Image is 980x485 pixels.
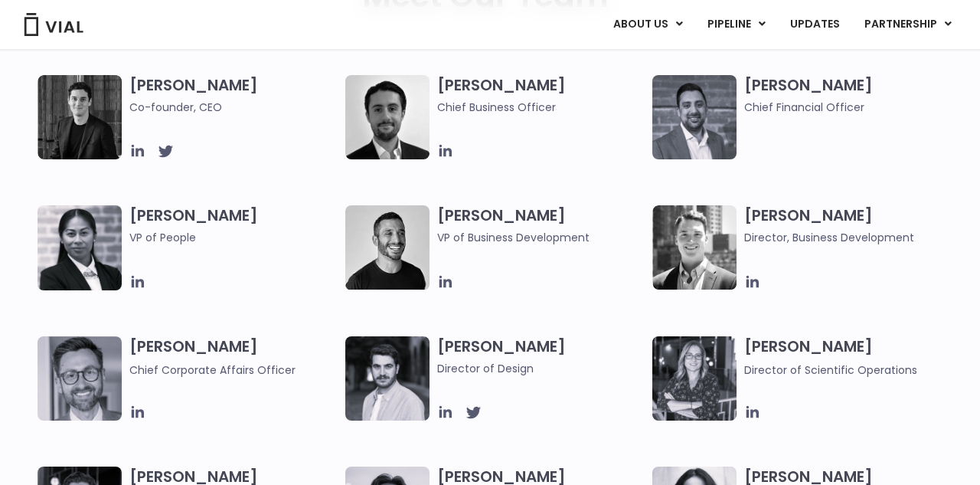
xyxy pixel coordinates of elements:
[652,336,737,421] img: Headshot of smiling woman named Sarah
[345,75,430,159] img: A black and white photo of a man in a suit holding a vial.
[345,205,430,290] img: A black and white photo of a man smiling.
[345,336,430,421] img: Headshot of smiling man named Albert
[695,11,777,38] a: PIPELINEMenu Toggle
[129,336,338,378] h3: [PERSON_NAME]
[652,205,737,290] img: A black and white photo of a smiling man in a suit at ARVO 2023.
[437,75,645,116] h3: [PERSON_NAME]
[744,229,952,246] span: Director, Business Development
[129,229,338,246] span: VP of People
[129,99,338,116] span: Co-founder, CEO
[744,362,917,378] span: Director of Scientific Operations
[38,205,122,290] img: Catie
[38,75,122,159] img: A black and white photo of a man in a suit attending a Summit.
[437,360,645,377] span: Director of Design
[129,205,338,268] h3: [PERSON_NAME]
[129,362,296,378] span: Chief Corporate Affairs Officer
[744,99,952,116] span: Chief Financial Officer
[437,336,645,377] h3: [PERSON_NAME]
[652,75,737,159] img: Headshot of smiling man named Samir
[601,11,694,38] a: ABOUT USMenu Toggle
[437,99,645,116] span: Chief Business Officer
[852,11,964,38] a: PARTNERSHIPMenu Toggle
[38,336,122,421] img: Paolo-M
[744,336,952,378] h3: [PERSON_NAME]
[129,75,338,116] h3: [PERSON_NAME]
[744,75,952,116] h3: [PERSON_NAME]
[23,13,84,36] img: Vial Logo
[778,11,851,38] a: UPDATES
[744,205,952,246] h3: [PERSON_NAME]
[437,229,645,246] span: VP of Business Development
[437,205,645,246] h3: [PERSON_NAME]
